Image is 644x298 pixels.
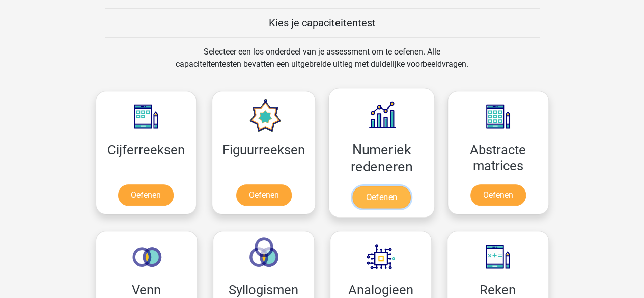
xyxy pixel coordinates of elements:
[352,186,410,208] a: Oefenen
[236,184,292,206] a: Oefenen
[105,17,540,29] h5: Kies je capaciteitentest
[118,184,174,206] a: Oefenen
[470,184,526,206] a: Oefenen
[166,46,478,83] div: Selecteer een los onderdeel van je assessment om te oefenen. Alle capaciteitentesten bevatten een...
